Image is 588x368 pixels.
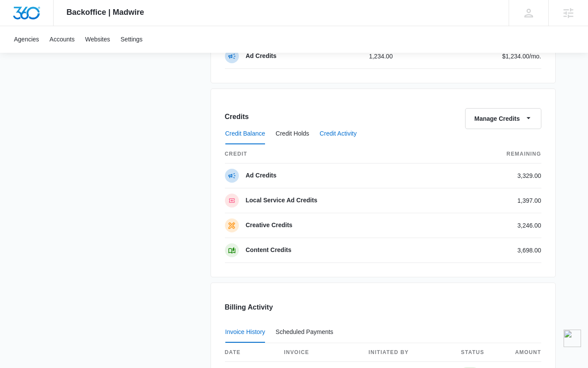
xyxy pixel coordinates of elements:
[246,52,277,61] p: Ad Credits
[362,343,454,362] th: Initiated By
[246,171,277,180] p: Ad Credits
[448,238,541,263] td: 3,698.00
[448,188,541,213] td: 1,397.00
[275,329,336,335] div: Scheduled Payments
[448,145,541,164] th: Remaining
[465,108,541,129] button: Manage Credits
[225,322,265,343] button: Invoice History
[225,123,265,144] button: Credit Balance
[506,343,541,362] th: amount
[319,123,357,144] button: Credit Activity
[9,26,44,53] a: Agencies
[67,8,144,17] span: Backoffice | Madwire
[454,343,506,362] th: status
[80,26,115,53] a: Websites
[44,26,80,53] a: Accounts
[275,123,309,144] button: Credit Holds
[277,343,362,362] th: invoice
[116,26,148,53] a: Settings
[448,164,541,188] td: 3,329.00
[225,145,448,164] th: credit
[246,221,292,230] p: Creative Credits
[529,53,541,60] span: /mo.
[225,302,541,313] h3: Billing Activity
[500,52,541,61] p: $1,234.00
[246,196,317,205] p: Local Service Ad Credits
[225,343,277,362] th: date
[362,44,435,69] td: 1,234.00
[448,213,541,238] td: 3,246.00
[246,246,292,255] p: Content Credits
[225,112,249,122] h3: Credits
